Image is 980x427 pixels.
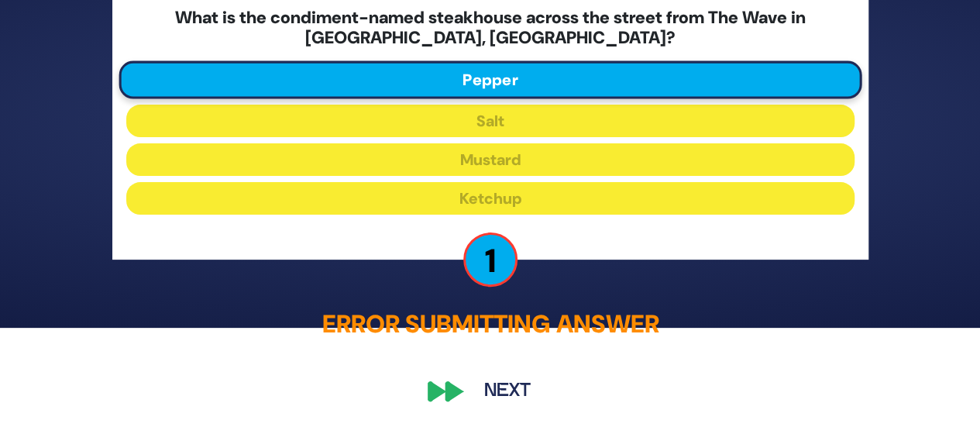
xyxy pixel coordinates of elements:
button: Next [462,373,552,408]
button: Pepper [119,60,861,98]
button: Ketchup [126,181,854,214]
p: Error submitting answer [112,305,868,342]
button: Mustard [126,143,854,175]
button: Salt [126,104,854,136]
h5: What is the condiment-named steakhouse across the street from The Wave in [GEOGRAPHIC_DATA], [GEO... [126,8,854,49]
p: 1 [463,232,518,286]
